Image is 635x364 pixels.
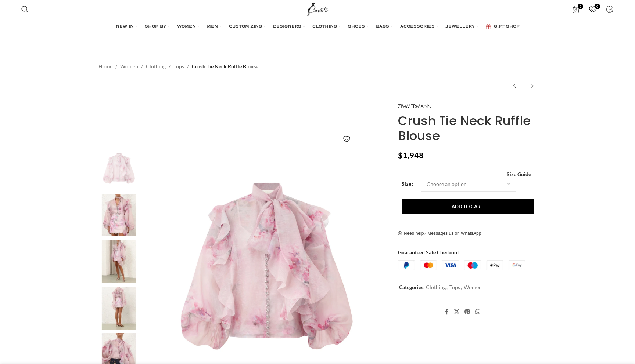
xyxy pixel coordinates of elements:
a: Need help? Messages us on WhatsApp [398,231,481,237]
a: 0 [568,2,584,17]
span: $ [398,150,403,160]
a: SHOP BY [145,19,170,34]
a: DESIGNERS [273,19,305,34]
a: BAGS [376,19,393,34]
div: My Wishlist [585,2,600,17]
span: 0 [578,4,583,9]
a: Site logo [305,6,330,12]
a: WOMEN [177,19,200,34]
span: DESIGNERS [273,24,301,30]
span: Crush Tie Neck Ruffle Blouse [192,62,258,70]
span: WOMEN [177,24,196,30]
a: NEW IN [116,19,137,34]
span: , [446,283,448,291]
span: SHOES [348,24,365,30]
span: GIFT SHOP [494,24,520,30]
span: MEN [207,24,218,30]
a: CLOTHING [312,19,341,34]
a: 0 [585,2,600,17]
div: Main navigation [18,19,617,34]
a: WhatsApp social link [473,306,483,317]
button: Add to cart [402,199,534,214]
label: Size [402,180,413,188]
a: Clothing [426,284,446,290]
span: SHOP BY [145,24,166,30]
a: Pinterest social link [462,306,473,317]
img: Zimmermann dresses [97,287,141,330]
nav: Breadcrumb [98,62,258,70]
a: Clothing [146,62,166,70]
span: , [461,283,462,291]
span: Categories: [399,284,425,290]
span: CUSTOMIZING [229,24,262,30]
a: SHOES [348,19,369,34]
span: BAGS [376,24,389,30]
a: Tops [449,284,460,290]
a: Tops [173,62,184,70]
a: X social link [451,306,462,317]
a: JEWELLERY [446,19,478,34]
a: Next product [528,81,537,90]
bdi: 1,948 [398,150,424,160]
a: GIFT SHOP [486,19,520,34]
a: Women [120,62,138,70]
img: GiftBag [486,24,491,29]
img: Zimmermann dress [97,147,141,190]
a: CUSTOMIZING [229,19,266,34]
a: Previous product [510,81,519,90]
a: Home [98,62,112,70]
img: guaranteed-safe-checkout-bordered.j [398,260,525,270]
span: JEWELLERY [446,24,475,30]
a: Facebook social link [443,306,451,317]
a: Women [464,284,482,290]
h1: Crush Tie Neck Ruffle Blouse [398,113,537,143]
img: Zimmermann [398,104,431,108]
span: NEW IN [116,24,134,30]
img: Zimmermann dress [97,240,141,283]
span: CLOTHING [312,24,337,30]
a: Search [18,2,32,17]
strong: Guaranteed Safe Checkout [398,249,459,255]
span: 0 [595,4,600,9]
span: ACCESSORIES [400,24,435,30]
a: MEN [207,19,222,34]
img: Zimmermann dresses [97,194,141,237]
a: ACCESSORIES [400,19,438,34]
